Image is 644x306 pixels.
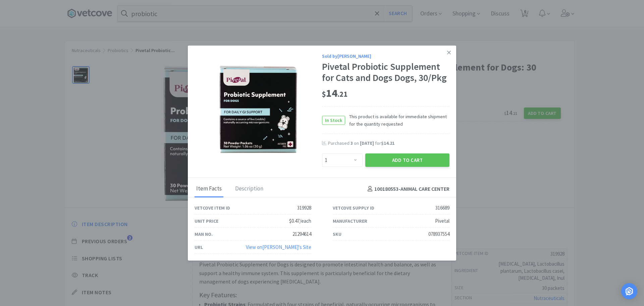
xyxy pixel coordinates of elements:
a: View on[PERSON_NAME]'s Site [246,244,311,250]
div: Pivetal Probiotic Supplement for Cats and Dogs Dogs, 30/Pkg [322,61,449,84]
div: Man No. [195,230,213,238]
div: Description [233,181,265,198]
div: URL [195,244,203,251]
div: Vetcove Item ID [195,204,230,212]
div: Vetcove Supply ID [333,204,374,212]
div: Sold by [PERSON_NAME] [322,52,449,59]
div: 316689 [435,204,449,212]
span: In Stock [322,116,345,124]
button: Add to Cart [365,154,449,167]
div: 319928 [297,204,311,212]
div: SKU [333,230,341,238]
span: $ [322,89,326,99]
h4: 100180553 - ANIMAL CARE CENTER [365,184,449,193]
div: 21294614 [292,230,311,238]
img: 1047d7abfa8b4da7a3e484b063e66917_316689.jpeg [215,66,302,153]
div: Purchased on for [328,140,449,147]
div: 078937554 [428,230,449,238]
span: 3 [351,140,353,146]
span: [DATE] [360,140,374,146]
div: $0.47/each [289,217,311,225]
span: 14 [322,86,347,100]
span: . 21 [337,89,347,99]
div: Item Facts [195,181,223,198]
div: Unit Price [195,217,218,225]
div: Pivetal [435,217,449,225]
div: Manufacturer [333,217,367,225]
div: Open Intercom Messenger [621,283,637,299]
span: $14.21 [381,140,394,146]
span: This product is available for immediate shipment for the quantity requested [345,113,449,128]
